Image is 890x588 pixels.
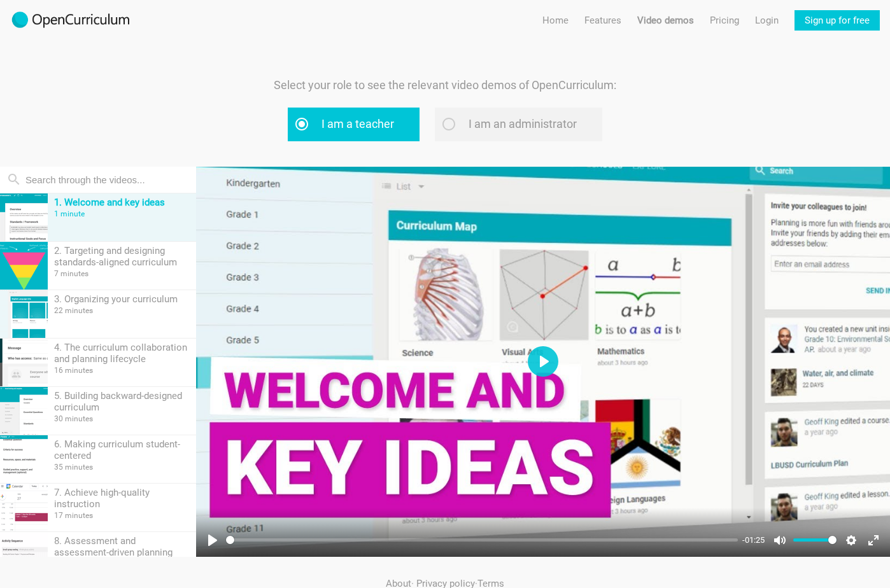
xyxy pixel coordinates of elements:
[755,10,779,31] a: Login
[542,10,569,31] a: Home
[54,414,190,423] div: 30 minutes
[54,487,190,510] div: 7. Achieve high-quality instruction
[54,438,190,461] div: 6. Making curriculum student-centered
[54,269,190,278] div: 7 minutes
[54,209,190,218] div: 1 minute
[54,245,190,268] div: 2. Targeting and designing standards-aligned curriculum
[793,534,837,546] input: Volume
[54,366,190,375] div: 16 minutes
[528,346,558,377] button: Play, 1. Welcome and key ideas
[202,530,223,550] button: Play, 1. Welcome and key ideas
[637,10,694,31] a: Video demos
[54,293,190,305] div: 3. Organizing your curriculum
[288,108,420,141] label: I am a teacher
[235,76,655,95] p: Select your role to see the relevant video demos of OpenCurriculum:
[226,534,738,546] input: Seek
[584,10,621,31] a: Features
[54,197,190,208] div: 1. Welcome and key ideas
[54,390,190,413] div: 5. Building backward-designed curriculum
[54,511,190,520] div: 17 minutes
[795,10,880,31] a: Sign up for free
[54,463,190,472] div: 35 minutes
[54,306,190,315] div: 22 minutes
[710,10,739,31] a: Pricing
[739,533,768,547] div: Current time
[435,108,602,141] label: I am an administrator
[10,10,131,31] img: 2017-logo-m.png
[54,535,190,558] div: 8. Assessment and assessment-driven planning
[54,342,190,365] div: 4. The curriculum collaboration and planning lifecycle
